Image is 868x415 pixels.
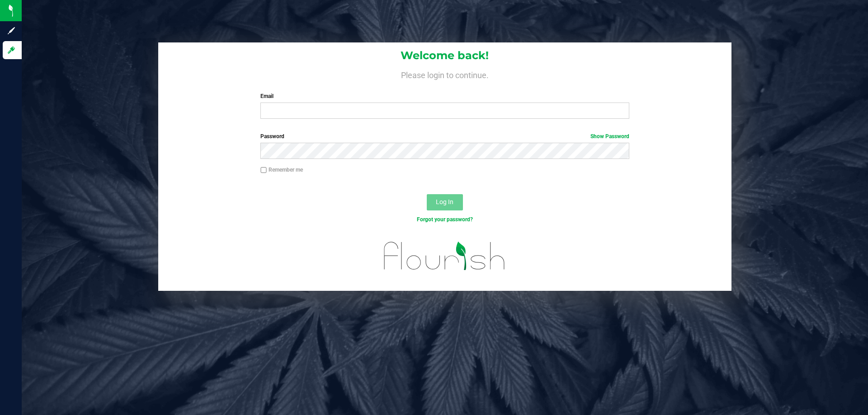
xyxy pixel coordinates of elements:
[158,50,731,61] h1: Welcome back!
[7,46,16,55] inline-svg: Log in
[260,92,629,100] label: Email
[436,198,453,205] span: Log In
[7,26,16,35] inline-svg: Sign up
[260,133,284,140] span: Password
[260,166,303,174] label: Remember me
[158,69,731,79] h4: Please login to continue.
[373,233,516,279] img: flourish_logo.svg
[427,194,463,210] button: Log In
[260,167,267,173] input: Remember me
[590,133,629,140] a: Show Password
[417,216,473,223] a: Forgot your password?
